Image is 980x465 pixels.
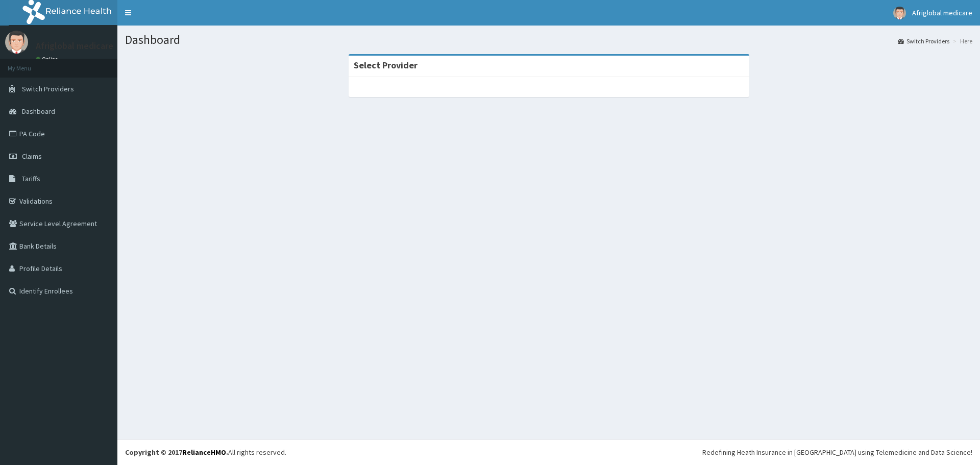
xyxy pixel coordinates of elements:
[36,41,113,51] p: Afriglobal medicare
[22,84,74,93] span: Switch Providers
[22,174,40,183] span: Tariffs
[893,7,906,19] img: User Image
[125,448,228,457] strong: Copyright © 2017 .
[950,37,972,45] li: Here
[5,31,28,54] img: User Image
[912,8,972,17] span: Afriglobal medicare
[702,447,972,457] div: Redefining Heath Insurance in [GEOGRAPHIC_DATA] using Telemedicine and Data Science!
[22,107,55,116] span: Dashboard
[36,56,60,63] a: Online
[22,152,42,161] span: Claims
[354,59,418,71] strong: Select Provider
[125,33,972,46] h1: Dashboard
[117,439,980,465] footer: All rights reserved.
[182,448,226,457] a: RelianceHMO
[898,37,949,45] a: Switch Providers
